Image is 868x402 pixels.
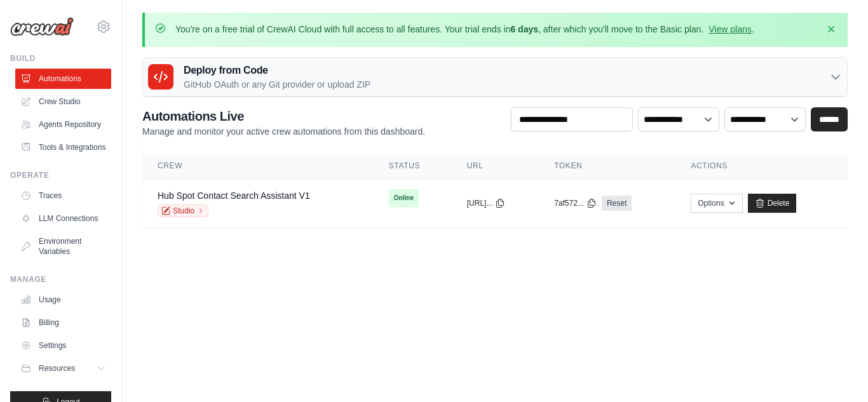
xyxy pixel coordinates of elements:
[142,107,425,125] h2: Automations Live
[709,24,751,34] a: View plans
[374,153,452,179] th: Status
[539,153,675,179] th: Token
[175,23,754,36] p: You're on a free trial of CrewAI Cloud with full access to all features. Your trial ends in , aft...
[15,185,111,206] a: Traces
[691,194,742,213] button: Options
[142,153,374,179] th: Crew
[10,274,111,285] div: Manage
[184,63,370,78] h3: Deploy from Code
[15,312,111,333] a: Billing
[602,196,632,211] a: Reset
[748,194,797,213] a: Delete
[15,358,111,379] button: Resources
[554,198,597,208] button: 7af572...
[10,170,111,180] div: Operate
[142,125,425,138] p: Manage and monitor your active crew automations from this dashboard.
[15,69,111,89] a: Automations
[39,363,75,373] span: Resources
[675,153,848,179] th: Actions
[15,137,111,157] a: Tools & Integrations
[452,153,539,179] th: URL
[15,231,111,262] a: Environment Variables
[15,335,111,356] a: Settings
[15,91,111,112] a: Crew Studio
[389,189,419,207] span: Online
[510,24,538,34] strong: 6 days
[15,208,111,229] a: LLM Connections
[15,290,111,310] a: Usage
[15,114,111,135] a: Agents Repository
[158,191,310,201] a: Hub Spot Contact Search Assistant V1
[158,204,208,217] a: Studio
[184,78,370,91] p: GitHub OAuth or any Git provider or upload ZIP
[10,53,111,64] div: Build
[10,17,74,36] img: Logo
